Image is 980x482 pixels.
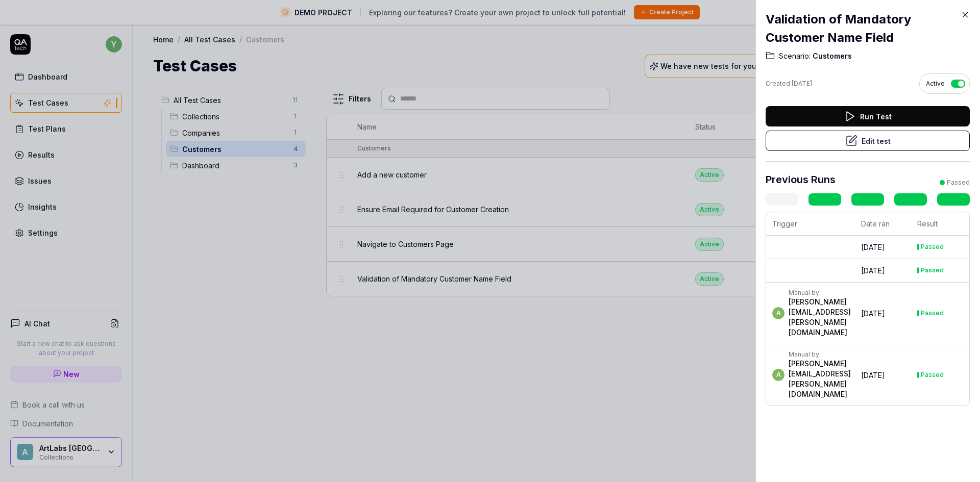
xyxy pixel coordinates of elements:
div: Manual by [789,289,851,297]
div: Passed [921,310,944,316]
time: [DATE] [861,243,885,251]
time: [DATE] [861,266,885,275]
span: a [772,369,785,381]
time: [DATE] [861,309,885,318]
th: Result [911,212,969,236]
span: a [772,307,785,319]
div: Passed [921,372,944,378]
span: Customers [811,51,852,61]
div: Passed [921,267,944,273]
span: Active [926,79,945,88]
time: [DATE] [792,80,812,87]
div: [PERSON_NAME][EMAIL_ADDRESS][PERSON_NAME][DOMAIN_NAME] [789,297,851,338]
div: Passed [947,178,970,187]
h2: Validation of Mandatory Customer Name Field [766,10,970,47]
button: Edit test [766,131,970,151]
div: Manual by [789,350,851,359]
div: Created [766,79,812,88]
button: Run Test [766,106,970,126]
th: Date ran [855,212,911,236]
h3: Previous Runs [766,172,836,187]
time: [DATE] [861,371,885,379]
div: [PERSON_NAME][EMAIL_ADDRESS][PERSON_NAME][DOMAIN_NAME] [789,359,851,399]
th: Trigger [766,212,855,236]
div: Passed [921,244,944,250]
span: Scenario: [779,51,811,61]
